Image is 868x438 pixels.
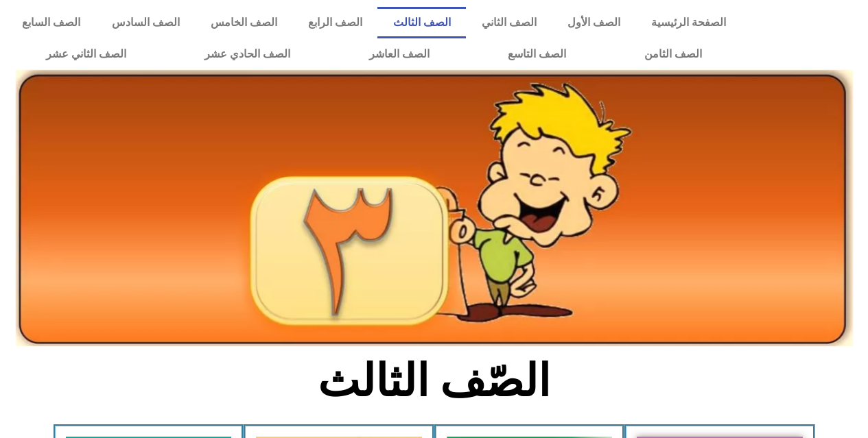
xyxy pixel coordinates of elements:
a: الصف التاسع [469,38,605,70]
a: الصف الخامس [195,7,292,38]
h2: الصّف الثالث [207,354,661,408]
a: الصف السادس [96,7,195,38]
a: الصف الثالث [377,7,466,38]
a: الصف الأول [552,7,635,38]
a: الصف العاشر [330,38,469,70]
a: الصف الرابع [292,7,377,38]
a: الصف الثاني عشر [7,38,165,70]
a: الصفحة الرئيسية [635,7,741,38]
a: الصف الثاني [466,7,552,38]
a: الصف السابع [7,7,96,38]
a: الصف الثامن [605,38,741,70]
a: الصف الحادي عشر [165,38,329,70]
